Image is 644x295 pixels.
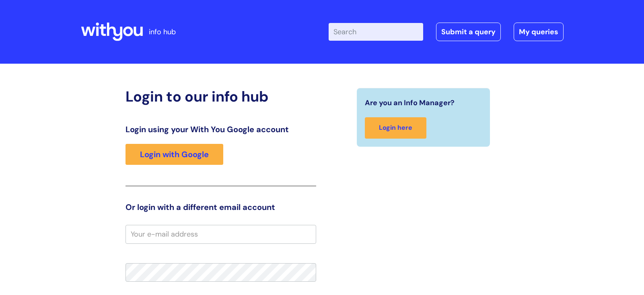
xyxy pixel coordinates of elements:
input: Search [329,23,423,41]
h3: Or login with a different email account [126,202,316,212]
h2: Login to our info hub [126,88,316,105]
input: Your e-mail address [126,225,316,243]
a: My queries [514,23,564,41]
p: info hub [149,25,176,38]
a: Submit a query [436,23,501,41]
a: Login with Google [126,144,223,165]
a: Login here [365,117,426,139]
span: Are you an Info Manager? [365,96,455,109]
h3: Login using your With You Google account [126,125,316,134]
